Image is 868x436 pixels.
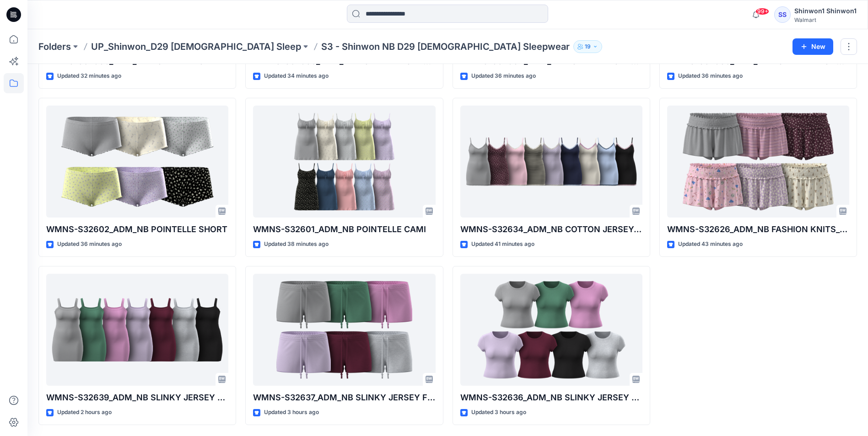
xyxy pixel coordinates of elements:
[38,40,71,53] a: Folders
[57,239,122,249] p: Updated 36 minutes ago
[573,40,602,53] button: 19
[460,223,642,236] p: WMNS-S32634_ADM_NB COTTON JERSEY&LACE_SLIP
[471,239,534,249] p: Updated 41 minutes ago
[264,239,329,249] p: Updated 38 minutes ago
[794,16,857,23] div: Walmart
[667,223,849,236] p: WMNS-S32626_ADM_NB FASHION KNITS_SMOCKING SHORTS
[264,408,319,417] p: Updated 3 hours ago
[91,40,301,53] a: UP_Shinwon_D29 [DEMOGRAPHIC_DATA] Sleep
[253,223,435,236] p: WMNS-S32601_ADM_NB POINTELLE CAMI
[253,106,435,218] a: WMNS-S32601_ADM_NB POINTELLE CAMI
[46,223,228,236] p: WMNS-S32602_ADM_NB POINTELLE SHORT
[460,106,642,218] a: WMNS-S32634_ADM_NB COTTON JERSEY&LACE_SLIP
[46,106,228,218] a: WMNS-S32602_ADM_NB POINTELLE SHORT
[585,42,591,52] p: 19
[471,408,526,417] p: Updated 3 hours ago
[264,71,329,81] p: Updated 34 minutes ago
[46,274,228,386] a: WMNS-S32639_ADM_NB SLINKY JERSEY SLIP
[471,71,536,81] p: Updated 36 minutes ago
[460,274,642,386] a: WMNS-S32636_ADM_NB SLINKY JERSEY BABY TEE
[667,106,849,218] a: WMNS-S32626_ADM_NB FASHION KNITS_SMOCKING SHORTS
[460,391,642,404] p: WMNS-S32636_ADM_NB SLINKY JERSEY BABY TEE
[774,6,791,23] div: SS
[57,408,112,417] p: Updated 2 hours ago
[46,391,228,404] p: WMNS-S32639_ADM_NB SLINKY JERSEY SLIP
[253,274,435,386] a: WMNS-S32637_ADM_NB SLINKY JERSEY FITTED SHORT
[253,391,435,404] p: WMNS-S32637_ADM_NB SLINKY JERSEY FITTED SHORT
[321,40,570,53] p: S3 - Shinwon NB D29 [DEMOGRAPHIC_DATA] Sleepwear
[793,38,833,55] button: New
[57,71,121,81] p: Updated 32 minutes ago
[794,5,857,16] div: Shinwon1 Shinwon1
[678,239,743,249] p: Updated 43 minutes ago
[755,8,769,15] span: 99+
[678,71,743,81] p: Updated 36 minutes ago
